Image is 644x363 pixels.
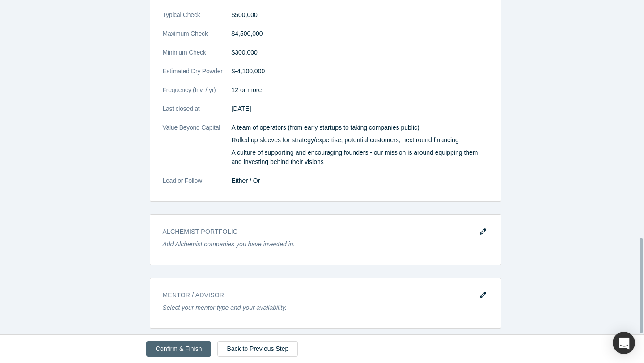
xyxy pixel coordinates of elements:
[232,176,488,186] dd: Either / Or
[163,291,476,300] h3: Mentor / Advisor
[146,341,211,357] button: Confirm & Finish
[163,123,232,176] dt: Value Beyond Capital
[163,48,232,67] dt: Minimum Check
[232,85,488,95] dd: 12 or more
[232,48,488,57] dd: $300,000
[163,240,488,249] p: Add Alchemist companies you have invested in.
[163,10,232,29] dt: Typical Check
[163,176,232,195] dt: Lead or Follow
[163,67,232,85] dt: Estimated Dry Powder
[232,10,488,20] dd: $500,000
[163,104,232,123] dt: Last closed at
[163,29,232,48] dt: Maximum Check
[232,104,488,114] dd: [DATE]
[163,85,232,104] dt: Frequency (Inv. / yr)
[232,135,488,145] p: Rolled up sleeves for strategy/expertise, potential customers, next round financing
[217,341,298,357] a: Back to Previous Step
[232,148,488,167] p: A culture of supporting and encouraging founders - our mission is around equipping them and inves...
[232,29,488,38] dd: $4,500,000
[163,227,476,236] h3: Alchemist Portfolio
[232,123,488,132] p: A team of operators (from early startups to taking companies public)
[232,67,488,76] dd: $-4,100,000
[163,303,488,312] p: Select your mentor type and your availability.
